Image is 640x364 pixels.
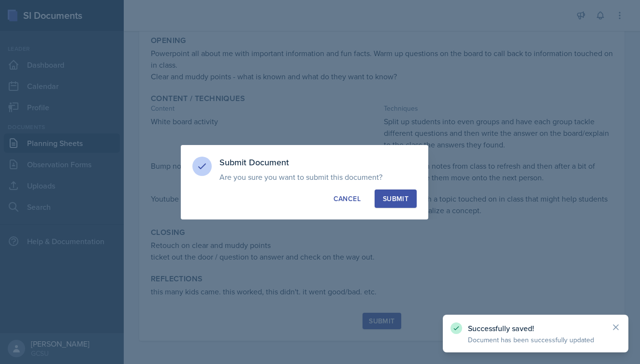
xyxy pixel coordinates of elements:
p: Document has been successfully updated [468,335,603,345]
div: Cancel [334,194,361,204]
div: Submit [383,194,408,204]
h3: Submit Document [219,157,417,168]
p: Are you sure you want to submit this document? [219,172,417,182]
p: Successfully saved! [468,323,603,333]
button: Submit [375,189,417,208]
button: Cancel [325,189,369,208]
